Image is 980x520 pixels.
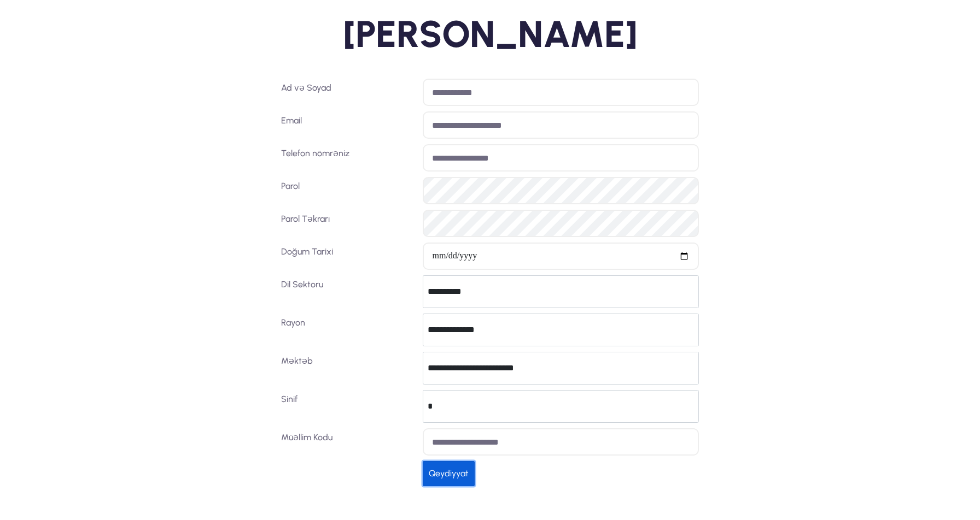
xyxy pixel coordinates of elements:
label: Email [277,111,419,139]
label: Dil Sektoru [277,275,419,308]
label: Parol [277,177,419,204]
label: Məktəb [277,352,419,385]
h2: [PERSON_NAME] [174,11,806,57]
button: Qeydiyyat [423,461,475,486]
label: Parol Təkrarı [277,210,419,237]
label: Müəllim Kodu [277,428,419,456]
label: Ad və Soyad [277,79,419,106]
label: Sinif [277,390,419,423]
label: Doğum Tarixi [277,243,419,270]
label: Rayon [277,314,419,346]
label: Telefon nömrəniz [277,144,419,172]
